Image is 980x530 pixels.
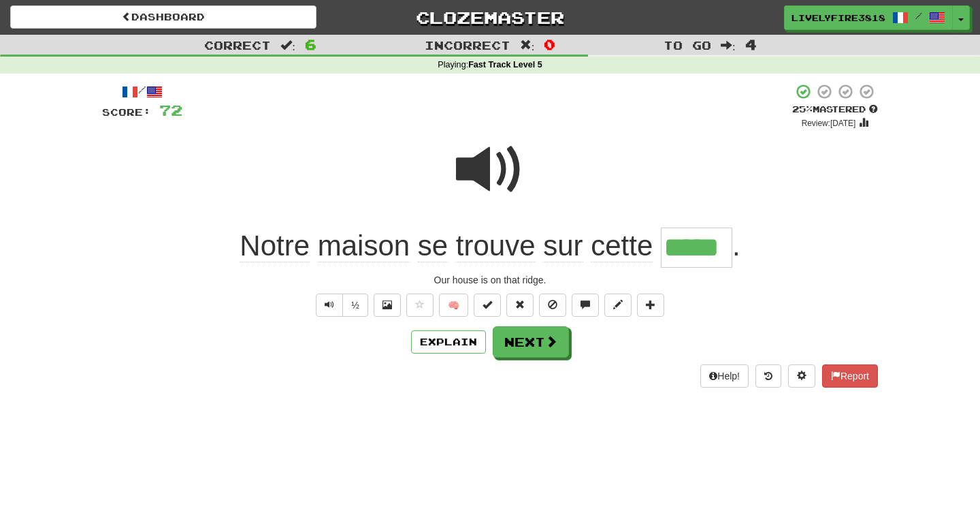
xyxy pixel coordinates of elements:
button: Discuss sentence (alt+u) [572,294,599,317]
span: 6 [305,36,316,52]
button: Set this sentence to 100% Mastered (alt+m) [474,294,501,317]
span: Correct [204,38,271,52]
button: Play sentence audio (ctl+space) [316,294,343,317]
span: / [915,11,922,20]
span: LivelyFire3818 [791,12,885,24]
div: Text-to-speech controls [313,294,368,317]
span: 4 [745,36,757,52]
button: Favorite sentence (alt+f) [406,294,434,317]
button: Show image (alt+x) [374,294,401,317]
div: / [102,83,182,100]
span: 0 [544,36,555,52]
a: Dashboard [10,5,316,29]
span: : [280,40,295,51]
button: Help! [700,364,749,388]
button: Report [822,364,878,388]
span: To go [664,38,711,52]
span: : [721,40,736,51]
button: Next [493,326,569,358]
span: Notre [240,230,310,262]
button: Add to collection (alt+a) [637,294,664,317]
small: Review: [DATE] [802,119,856,128]
span: se [418,230,448,262]
div: Mastered [792,104,878,116]
button: Round history (alt+y) [755,364,781,388]
a: LivelyFire3818 / [784,5,953,30]
div: Our house is on that ridge. [102,273,878,287]
span: trouve [456,230,536,262]
strong: Fast Track Level 5 [468,60,542,69]
span: 25 % [792,104,813,114]
span: maison [318,230,410,262]
span: : [520,40,535,51]
span: Score: [102,106,151,118]
button: Ignore sentence (alt+i) [539,294,566,317]
span: sur [543,230,583,262]
button: Reset to 0% Mastered (alt+r) [506,294,534,317]
span: . [732,230,740,262]
span: cette [591,230,653,262]
span: Incorrect [425,38,510,52]
button: 🧠 [439,294,468,317]
button: Edit sentence (alt+d) [604,294,632,317]
button: ½ [342,294,368,317]
span: 72 [159,102,182,119]
a: Clozemaster [337,5,643,29]
button: Explain [411,330,486,354]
